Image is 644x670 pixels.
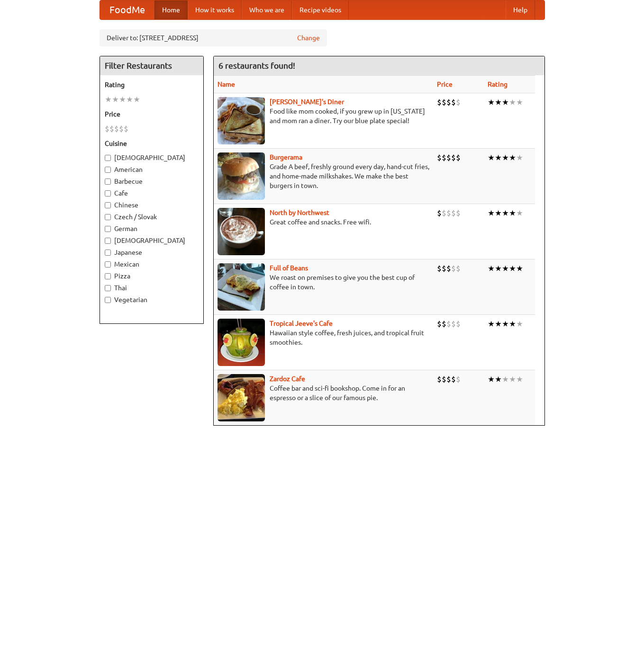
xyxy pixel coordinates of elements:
[451,374,456,384] li: $
[100,0,154,19] a: FoodMe
[502,208,509,218] li: ★
[218,273,429,292] p: We roast on premises to give you the best cup of coffee in town.
[456,152,461,163] li: $
[100,29,327,46] div: Deliver to: [STREET_ADDRESS]
[488,97,495,107] li: ★
[105,94,112,105] li: ★
[105,226,111,232] input: German
[446,319,451,329] li: $
[506,0,535,19] a: Help
[218,328,429,347] p: Hawaiian style coffee, fresh juices, and tropical fruit smoothies.
[488,208,495,218] li: ★
[218,162,429,190] p: Grade A beef, freshly ground every day, hand-cut fries, and home-made milkshakes. We make the bes...
[133,94,140,105] li: ★
[105,238,111,244] input: [DEMOGRAPHIC_DATA]
[105,80,199,89] h5: Rating
[105,190,111,197] input: Cafe
[437,319,442,329] li: $
[105,214,111,220] input: Czech / Slovak
[154,0,188,19] a: Home
[437,374,442,384] li: $
[105,224,199,233] label: German
[451,97,456,107] li: $
[105,250,111,256] input: Japanese
[516,152,523,163] li: ★
[218,61,295,70] ng-pluralize: 6 restaurants found!
[119,94,126,105] li: ★
[105,236,199,245] label: [DEMOGRAPHIC_DATA]
[446,374,451,384] li: $
[451,152,456,163] li: $
[119,124,124,134] li: $
[270,375,305,383] a: Zardoz Cafe
[100,56,203,75] h4: Filter Restaurants
[446,97,451,107] li: $
[105,285,111,291] input: Thai
[114,124,119,134] li: $
[502,374,509,384] li: ★
[509,374,516,384] li: ★
[105,271,199,281] label: Pizza
[442,319,446,329] li: $
[495,319,502,329] li: ★
[488,152,495,163] li: ★
[442,208,446,218] li: $
[242,0,292,19] a: Who we are
[446,208,451,218] li: $
[292,0,349,19] a: Recipe videos
[488,319,495,329] li: ★
[105,212,199,222] label: Czech / Slovak
[105,167,111,173] input: American
[105,297,111,303] input: Vegetarian
[112,94,119,105] li: ★
[105,200,199,210] label: Chinese
[270,153,302,161] a: Burgerama
[105,153,199,162] label: [DEMOGRAPHIC_DATA]
[502,97,509,107] li: ★
[105,259,199,269] label: Mexican
[105,177,199,186] label: Barbecue
[105,202,111,208] input: Chinese
[456,263,461,274] li: $
[456,208,461,218] li: $
[105,188,199,198] label: Cafe
[456,319,461,329] li: $
[270,264,308,272] a: Full of Beans
[451,208,456,218] li: $
[270,320,333,327] a: Tropical Jeeve's Cafe
[218,319,265,366] img: jeeves.jpg
[270,98,344,106] a: [PERSON_NAME]'s Diner
[495,374,502,384] li: ★
[105,248,199,257] label: Japanese
[105,139,199,148] h5: Cuisine
[509,208,516,218] li: ★
[437,208,442,218] li: $
[516,208,523,218] li: ★
[437,97,442,107] li: $
[105,124,109,134] li: $
[516,97,523,107] li: ★
[516,319,523,329] li: ★
[126,94,133,105] li: ★
[188,0,242,19] a: How it works
[270,209,329,216] b: North by Northwest
[105,155,111,161] input: [DEMOGRAPHIC_DATA]
[218,263,265,311] img: beans.jpg
[495,97,502,107] li: ★
[105,165,199,174] label: American
[488,263,495,274] li: ★
[218,374,265,421] img: zardoz.jpg
[105,283,199,293] label: Thai
[502,319,509,329] li: ★
[488,374,495,384] li: ★
[218,208,265,255] img: north.jpg
[437,80,453,88] a: Price
[105,295,199,304] label: Vegetarian
[446,263,451,274] li: $
[437,152,442,163] li: $
[456,97,461,107] li: $
[516,374,523,384] li: ★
